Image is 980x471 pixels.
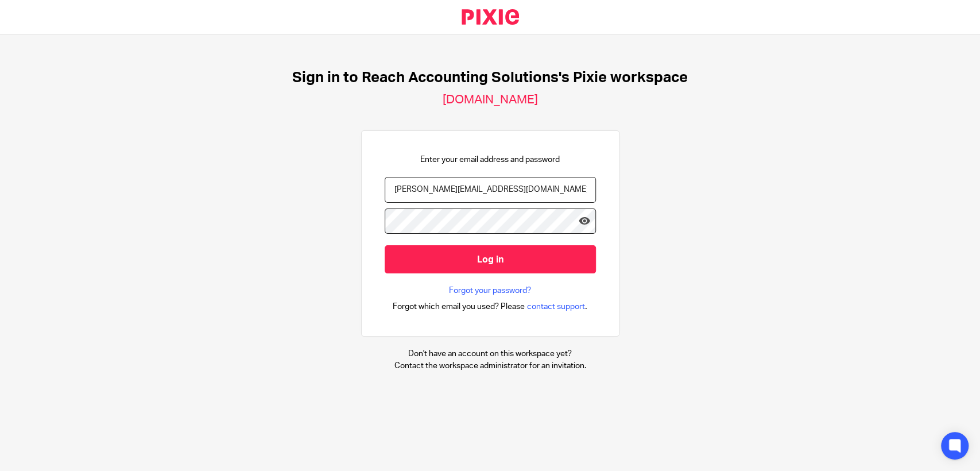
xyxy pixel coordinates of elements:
[292,69,688,87] h1: Sign in to Reach Accounting Solutions's Pixie workspace
[393,301,525,312] span: Forgot which email you used? Please
[394,360,586,372] p: Contact the workspace administrator for an invitation.
[394,348,586,360] p: Don't have an account on this workspace yet?
[385,177,596,203] input: name@example.com
[443,92,538,107] h2: [DOMAIN_NAME]
[420,154,560,165] p: Enter your email address and password
[527,301,585,312] span: contact support
[393,300,587,313] div: .
[385,245,596,273] input: Log in
[449,285,531,296] a: Forgot your password?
